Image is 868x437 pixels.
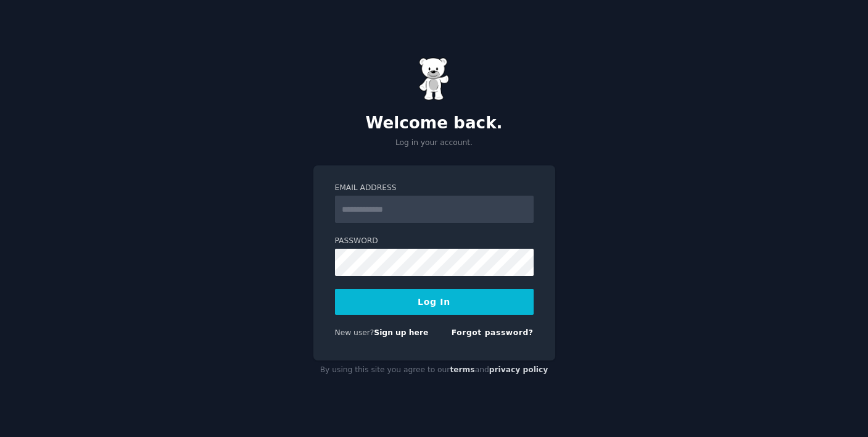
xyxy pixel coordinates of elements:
[374,328,428,337] a: Sign up here
[450,365,474,374] a: terms
[335,289,534,315] button: Log In
[419,57,450,101] img: Gummy Bear
[335,328,374,337] span: New user?
[335,236,534,247] label: Password
[452,328,534,337] a: Forgot password?
[313,114,555,133] h2: Welcome back.
[489,365,548,374] a: privacy policy
[313,360,555,380] div: By using this site you agree to our and
[335,183,534,194] label: Email Address
[313,138,555,149] p: Log in your account.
